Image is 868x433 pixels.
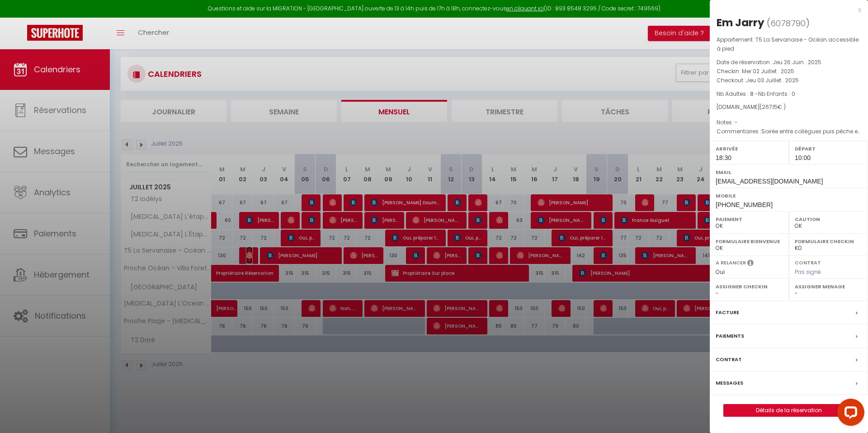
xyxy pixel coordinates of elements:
[773,58,821,66] span: Jeu 26 Juin . 2025
[767,17,810,29] span: ( )
[717,67,861,76] p: Checkin :
[717,35,861,53] p: Appartement :
[747,259,754,269] i: Sélectionner OUI si vous souhaiter envoyer les séquences de messages post-checkout
[710,5,861,15] div: x
[717,36,859,52] span: T5 La Servanaise - Océan accessible à pied
[716,237,783,246] label: Formulaire Bienvenue
[759,103,786,111] span: ( € )
[742,67,794,75] span: Mer 02 Juillet . 2025
[717,15,764,30] div: Em Jarry
[716,144,783,153] label: Arrivée
[717,118,861,127] p: Notes :
[716,308,739,317] label: Facture
[716,331,744,341] label: Paiements
[717,76,861,85] p: Checkout :
[716,259,746,267] label: A relancer
[795,215,862,224] label: Caution
[735,118,738,126] span: -
[716,215,783,224] label: Paiement
[717,90,795,98] span: Nb Adultes : 8 -
[746,76,799,84] span: Jeu 03 Juillet . 2025
[795,237,862,246] label: Formulaire Checkin
[716,191,862,200] label: Mobile
[717,58,861,67] p: Date de réservation :
[716,178,823,185] span: [EMAIL_ADDRESS][DOMAIN_NAME]
[830,395,868,433] iframe: LiveChat chat widget
[724,405,854,416] a: Détails de la réservation
[795,144,862,153] label: Départ
[770,18,806,29] span: 6078790
[716,355,742,364] label: Contrat
[758,90,795,98] span: Nb Enfants : 0
[795,282,862,291] label: Assigner Menage
[717,103,861,112] div: [DOMAIN_NAME]
[716,378,743,388] label: Messages
[795,259,821,265] label: Contrat
[795,268,821,276] span: Pas signé
[723,404,854,417] button: Détails de la réservation
[717,127,861,136] p: Commentaires :
[716,282,783,291] label: Assigner Checkin
[716,168,862,177] label: Email
[795,154,811,161] span: 10:00
[716,201,773,208] span: [PHONE_NUMBER]
[762,103,778,111] span: 267.15
[716,154,731,161] span: 18:30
